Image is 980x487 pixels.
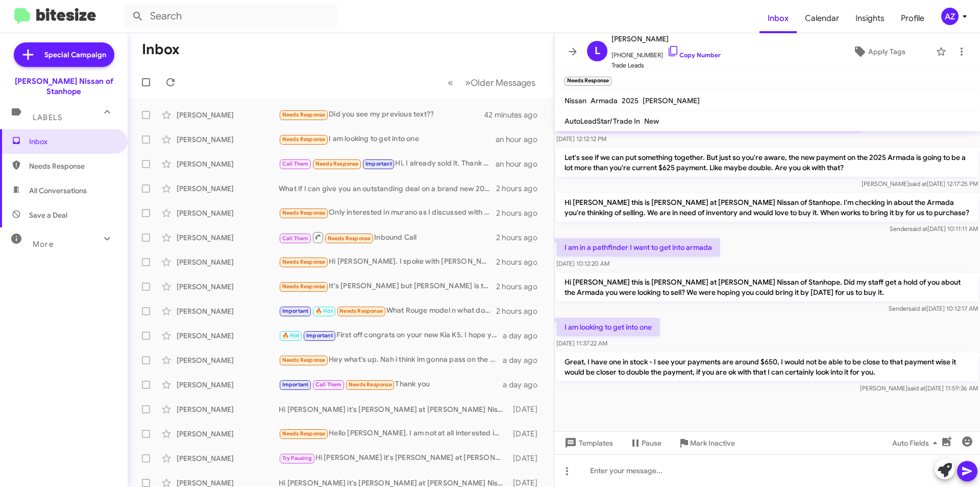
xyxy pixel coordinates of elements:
[306,332,333,339] span: Important
[556,238,720,257] p: I am in a pathfinder I want to get into armada
[177,257,279,267] div: [PERSON_NAME]
[565,96,586,105] span: Nissan
[279,158,496,170] div: Hi, I already sold it. Thank you for reaching out 🙏🏽
[565,117,640,126] span: AutoLeadStar/Trade In
[503,355,546,365] div: a day ago
[279,207,496,219] div: Only interested in murano as I discussed with [PERSON_NAME] come back next year My lease is only ...
[471,77,535,88] span: Older Messages
[556,273,978,302] p: Hi [PERSON_NAME] this is [PERSON_NAME] at [PERSON_NAME] Nissan of Stanhope. Did my staff get a ho...
[868,42,905,61] span: Apply Tags
[282,136,326,143] span: Needs Response
[496,183,546,194] div: 2 hours ago
[44,50,106,60] span: Special Campaign
[847,4,893,33] span: Insights
[33,113,62,122] span: Labels
[496,159,546,169] div: an hour ago
[503,331,546,341] div: a day ago
[279,133,496,145] div: I am looking to get into one
[177,134,279,145] div: [PERSON_NAME]
[496,134,546,145] div: an hour ago
[279,354,503,366] div: Hey what's up. Nah i think im gonna pass on the kicks
[177,282,279,292] div: [PERSON_NAME]
[459,72,542,93] button: Next
[826,42,931,61] button: Apply Tags
[759,4,797,33] a: Inbox
[554,434,621,452] button: Templates
[282,111,326,118] span: Needs Response
[177,208,279,218] div: [PERSON_NAME]
[177,380,279,390] div: [PERSON_NAME]
[177,110,279,120] div: [PERSON_NAME]
[349,381,392,388] span: Needs Response
[282,259,326,265] span: Needs Response
[893,4,933,33] a: Profile
[279,109,484,121] div: Did you see my previous text??
[933,8,969,25] button: AZ
[29,161,116,171] span: Needs Response
[279,183,496,194] div: What if I can give you an outstanding deal on a brand new 2026 Frontier?
[177,183,279,194] div: [PERSON_NAME]
[282,357,326,363] span: Needs Response
[365,160,392,167] span: Important
[496,282,546,292] div: 2 hours ago
[892,434,941,452] span: Auto Fields
[282,235,309,242] span: Call Them
[177,233,279,243] div: [PERSON_NAME]
[448,76,453,89] span: «
[328,235,371,242] span: Needs Response
[862,180,978,188] span: [PERSON_NAME] [DATE] 12:17:25 PM
[29,210,67,220] span: Save a Deal
[496,306,546,316] div: 2 hours ago
[556,318,660,336] p: I am looking to get into one
[496,257,546,267] div: 2 hours ago
[503,380,546,390] div: a day ago
[611,60,721,71] span: Trade Leads
[556,135,606,143] span: [DATE] 12:12:12 PM
[282,332,300,339] span: 🔥 Hot
[177,453,279,463] div: [PERSON_NAME]
[282,308,309,314] span: Important
[279,452,508,464] div: Hi [PERSON_NAME] it's [PERSON_NAME] at [PERSON_NAME] Nissan of Stanhope. It's the end of the mont...
[667,51,721,59] a: Copy Number
[177,306,279,316] div: [PERSON_NAME]
[177,355,279,365] div: [PERSON_NAME]
[442,72,542,93] nav: Page navigation example
[508,429,546,439] div: [DATE]
[591,96,618,105] span: Armada
[142,41,180,58] h1: Inbox
[884,434,949,452] button: Auto Fields
[29,185,87,196] span: All Conversations
[611,45,721,60] span: [PHONE_NUMBER]
[909,305,926,312] span: said at
[508,404,546,414] div: [DATE]
[670,434,743,452] button: Mark Inactive
[282,283,326,290] span: Needs Response
[642,434,661,452] span: Pause
[465,76,471,89] span: »
[315,308,333,314] span: 🔥 Hot
[279,379,503,390] div: Thank you
[909,180,927,188] span: said at
[562,434,613,452] span: Templates
[484,110,546,120] div: 42 minutes ago
[690,434,735,452] span: Mark Inactive
[29,136,116,147] span: Inbox
[14,42,114,67] a: Special Campaign
[622,96,639,105] span: 2025
[279,281,496,292] div: It's [PERSON_NAME] but [PERSON_NAME] is the problem
[890,225,978,233] span: Sender [DATE] 10:11:11 AM
[556,339,607,347] span: [DATE] 11:37:22 AM
[279,428,508,439] div: Hello [PERSON_NAME]. I am not at all interested in selling my Rogue Sport. I made my final paymen...
[556,353,978,381] p: Great, I have one in stock - I see your payments are around $650, I would not be able to be close...
[315,381,342,388] span: Call Them
[339,308,383,314] span: Needs Response
[908,384,925,392] span: said at
[941,8,959,25] div: AZ
[282,455,312,461] span: Try Pausing
[496,233,546,243] div: 2 hours ago
[621,434,670,452] button: Pause
[315,160,359,167] span: Needs Response
[496,208,546,218] div: 2 hours ago
[565,77,611,86] small: Needs Response
[279,330,503,341] div: First off congrats on your new Kia K5. I hope you're enjoying it. What kind of deal do we need to...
